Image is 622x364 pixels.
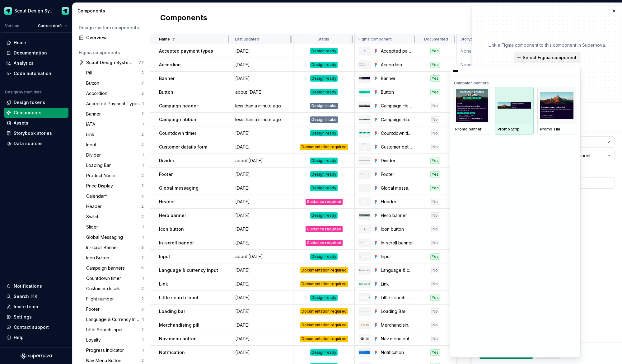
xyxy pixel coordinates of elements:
[359,63,370,66] img: Accordion
[84,253,146,263] a: Icon Button2
[359,256,370,258] img: Input
[359,132,370,134] img: Countdown timer
[84,335,146,345] a: Loyalty3
[86,59,133,66] div: Scout Design System Components
[310,89,338,95] div: Design ready
[318,37,329,42] p: Status
[14,8,54,14] div: Scout Design System
[84,232,146,242] a: Global Messaging1
[141,286,144,291] div: 2
[381,144,413,150] div: Customer details form
[300,308,348,314] div: Documentation required
[141,255,144,260] div: 2
[5,23,19,28] div: Version
[86,111,103,117] div: Banner
[231,89,293,95] div: about [DATE]
[84,284,146,294] a: Customer details2
[76,58,146,68] a: Scout Design System Components77
[84,273,146,283] a: Countdown timer1
[141,296,144,301] div: 2
[359,173,370,175] img: Footer
[84,68,146,78] a: Pill2
[84,119,146,129] a: IATA1
[4,312,68,322] a: Settings
[86,173,118,179] div: Product Name
[159,130,196,136] p: Countdown timer
[310,158,338,164] div: Design ready
[540,127,573,132] div: Promo Tile
[4,333,68,343] button: Help
[14,304,38,310] div: Invite team
[359,242,370,243] img: In-scroll banner
[142,225,144,229] div: 1
[86,275,124,281] div: Countdown timer
[84,294,146,304] a: Flight number2
[231,103,293,109] div: less than a minute ago
[4,322,68,332] button: Contact support
[142,153,144,158] div: 1
[381,322,413,328] div: Merchandising pill
[430,158,440,164] div: Yes
[21,353,52,359] svg: Supernova Logo
[4,118,68,128] a: Assets
[84,263,146,273] a: Campaign banners6
[4,69,68,78] a: Code automation
[4,302,68,312] a: Invite team
[84,150,146,160] a: Divider1
[231,267,293,273] div: [DATE]
[14,293,37,300] div: Search ⌘K
[431,336,439,342] div: No
[381,281,413,287] div: Link
[79,50,144,56] div: Figma components
[84,314,146,324] a: Language & Currency Input1
[381,253,413,260] div: Input
[159,144,207,150] p: Customer details form
[86,214,102,220] div: Switch
[231,253,293,260] div: about [DATE]
[141,194,144,199] div: 2
[86,35,144,41] div: Overview
[142,163,144,168] div: 1
[86,296,116,302] div: Flight number
[159,240,194,246] p: In-scroll banner
[231,144,293,150] div: [DATE]
[424,37,448,42] p: Documented
[86,286,123,292] div: Customer details
[381,295,413,301] div: Little search input
[141,327,144,332] div: 2
[159,349,185,356] p: Notification
[358,37,392,42] p: Figma component
[231,226,293,232] div: [DATE]
[159,308,185,314] p: Loading bar
[310,295,338,301] div: Design ready
[84,109,146,119] a: Banner2
[86,131,97,138] div: Link
[431,267,439,273] div: No
[86,90,110,97] div: Accordion
[86,316,142,323] div: Language & Currency Input
[159,48,213,54] p: Accepted payment types
[159,103,198,109] p: Campaign header
[86,255,112,261] div: Icon Button
[159,171,173,177] p: Footer
[381,103,413,109] div: Campaign Header
[359,324,370,327] img: Merchandising pill
[231,336,293,342] div: [DATE]
[159,37,170,42] p: Name
[84,181,146,191] a: Price Display2
[14,324,49,330] div: Contact support
[310,253,338,260] div: Design ready
[457,58,488,72] td: None
[235,37,259,42] p: Last updated
[160,13,207,24] h2: Components
[159,295,199,301] p: Little search input
[4,281,68,291] button: Notifications
[84,78,146,88] a: Button2
[86,101,142,107] div: Accepted Payment Types
[14,60,34,66] div: Analytics
[159,336,197,342] p: Nav menu button
[86,327,125,333] div: Little Search Input
[431,322,439,328] div: No
[431,281,439,287] div: No
[359,336,370,342] img: Nav menu button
